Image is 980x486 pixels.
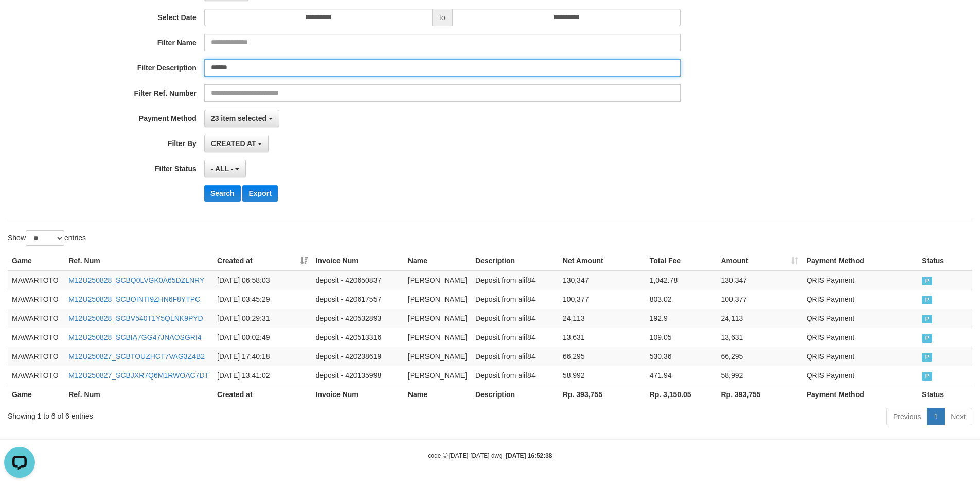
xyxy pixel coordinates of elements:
td: 24,113 [559,309,646,328]
td: 471.94 [646,366,717,385]
th: Rp. 393,755 [559,385,646,404]
strong: [DATE] 16:52:38 [506,452,552,459]
a: M12U250828_SCBV540T1Y5QLNK9PYD [68,314,203,322]
td: [PERSON_NAME] [404,309,471,328]
td: MAWARTOTO [8,347,64,366]
span: CREATED AT [211,139,256,148]
span: PAID [922,277,932,285]
td: 130,347 [559,271,646,290]
span: PAID [922,315,932,323]
a: 1 [927,408,945,425]
td: MAWARTOTO [8,271,64,290]
th: Game [8,385,64,404]
td: Deposit from alif84 [471,328,559,347]
td: 109.05 [646,328,717,347]
a: M12U250828_SCBOINTI9ZHN6F8YTPC [68,295,200,303]
th: Ref. Num [64,385,213,404]
td: 130,347 [717,271,802,290]
th: Invoice Num [312,385,404,404]
button: Export [242,185,277,202]
td: Deposit from alif84 [471,271,559,290]
td: deposit - 420532893 [312,309,404,328]
td: [DATE] 00:02:49 [213,328,311,347]
th: Net Amount [559,251,646,271]
a: Previous [886,408,928,425]
td: 13,631 [717,328,802,347]
th: Status [918,385,972,404]
a: M12U250827_SCBTOUZHCT7VAG3Z4B2 [68,352,205,361]
td: [DATE] 17:40:18 [213,347,311,366]
td: 803.02 [646,290,717,309]
small: code © [DATE]-[DATE] dwg | [428,452,553,459]
td: [DATE] 03:45:29 [213,290,311,309]
td: deposit - 420650837 [312,271,404,290]
td: QRIS Payment [803,347,918,366]
td: QRIS Payment [803,366,918,385]
td: [PERSON_NAME] [404,366,471,385]
span: - ALL - [211,165,234,173]
td: Deposit from alif84 [471,347,559,366]
th: Status [918,251,972,271]
th: Ref. Num [64,251,213,271]
td: 530.36 [646,347,717,366]
td: [PERSON_NAME] [404,347,471,366]
th: Description [471,251,559,271]
a: Next [944,408,972,425]
td: 100,377 [559,290,646,309]
td: deposit - 420238619 [312,347,404,366]
th: Created at: activate to sort column ascending [213,251,311,271]
th: Rp. 393,755 [717,385,802,404]
td: QRIS Payment [803,290,918,309]
button: - ALL - [204,160,246,177]
td: QRIS Payment [803,328,918,347]
span: PAID [922,334,932,343]
td: Deposit from alif84 [471,290,559,309]
td: 192.9 [646,309,717,328]
td: 24,113 [717,309,802,328]
td: 66,295 [717,347,802,366]
th: Invoice Num [312,251,404,271]
td: MAWARTOTO [8,328,64,347]
th: Payment Method [803,385,918,404]
th: Amount: activate to sort column ascending [717,251,802,271]
td: MAWARTOTO [8,366,64,385]
td: 1,042.78 [646,271,717,290]
td: 13,631 [559,328,646,347]
th: Game [8,251,64,271]
span: PAID [922,296,932,304]
button: CREATED AT [204,135,269,152]
span: PAID [922,372,932,381]
td: [DATE] 00:29:31 [213,309,311,328]
th: Name [404,385,471,404]
td: QRIS Payment [803,309,918,328]
td: [PERSON_NAME] [404,290,471,309]
th: Created at [213,385,311,404]
td: [DATE] 06:58:03 [213,271,311,290]
td: [DATE] 13:41:02 [213,366,311,385]
label: Show entries [8,230,86,246]
td: deposit - 420513316 [312,328,404,347]
div: Showing 1 to 6 of 6 entries [8,407,401,421]
span: PAID [922,353,932,362]
th: Total Fee [646,251,717,271]
button: Open LiveChat chat widget [4,4,35,35]
td: Deposit from alif84 [471,309,559,328]
button: Search [204,185,241,202]
a: M12U250827_SCBJXR7Q6M1RWOAC7DT [68,371,209,380]
th: Description [471,385,559,404]
td: [PERSON_NAME] [404,271,471,290]
button: 23 item selected [204,110,279,127]
td: Deposit from alif84 [471,366,559,385]
td: 66,295 [559,347,646,366]
a: M12U250828_SCBIA7GG47JNAOSGRI4 [68,333,201,341]
select: Showentries [26,230,64,246]
td: MAWARTOTO [8,309,64,328]
th: Name [404,251,471,271]
td: [PERSON_NAME] [404,328,471,347]
td: QRIS Payment [803,271,918,290]
th: Rp. 3,150.05 [646,385,717,404]
td: 58,992 [559,366,646,385]
th: Payment Method [803,251,918,271]
td: deposit - 420617557 [312,290,404,309]
td: deposit - 420135998 [312,366,404,385]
